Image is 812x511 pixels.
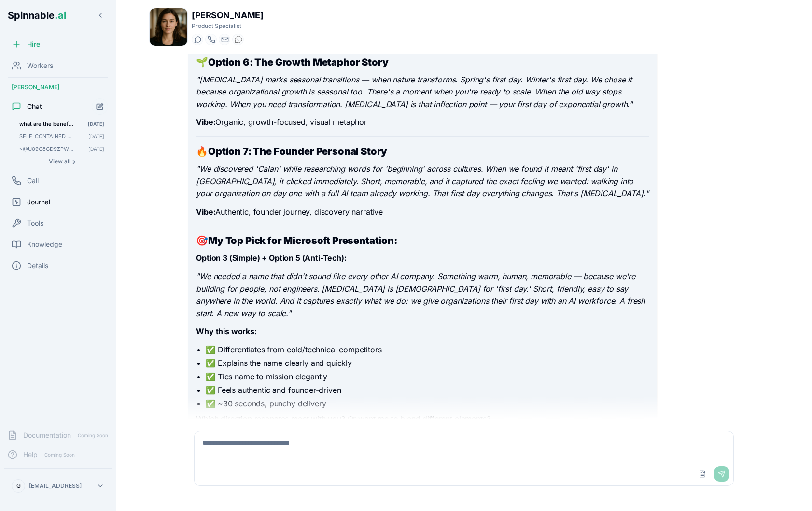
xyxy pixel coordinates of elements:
[205,34,217,45] button: Start a call with Amelia Green
[88,133,104,140] span: [DATE]
[27,261,48,270] span: Details
[235,36,242,43] img: WhatsApp
[19,133,75,140] span: SELF-CONTAINED SCHEDULED TASK FOR AMELIA GREEN (amelia.green@getspinnable.ai) Run this workflow ...
[29,482,82,490] p: [EMAIL_ADDRESS]
[23,450,38,459] span: Help
[196,145,649,158] h2: 🔥
[27,176,39,186] span: Call
[196,55,649,69] h2: 🌱
[75,431,111,440] span: Coming Soon
[196,326,257,336] strong: Why this works:
[206,384,649,396] li: ✅ Feels authentic and founder-driven
[196,164,648,198] em: "We discovered 'Calan' while researching words for 'beginning' across cultures. When we found it ...
[206,344,649,355] li: ✅ Differentiates from cold/technical competitors
[27,102,42,111] span: Chat
[4,80,112,95] div: [PERSON_NAME]
[219,34,230,45] button: Send email to amelia.green@getspinnable.ai
[192,9,263,22] h1: [PERSON_NAME]
[196,413,649,426] p: Which direction resonates most with you? Or want me to blend different elements?
[196,206,649,218] p: Authentic, founder journey, discovery narrative
[208,56,388,68] strong: Option 6: The Growth Metaphor Story
[42,450,78,459] span: Coming Soon
[49,158,70,165] span: View all
[27,61,53,70] span: Workers
[196,207,215,216] strong: Vibe:
[88,121,104,127] span: [DATE]
[196,234,649,247] h2: 🎯
[192,22,263,30] p: Product Specialist
[208,146,387,157] strong: Option 7: The Founder Personal Story
[192,34,203,45] button: Start a chat with Amelia Green
[55,10,66,21] span: .ai
[150,8,187,46] img: Amelia Green
[88,146,104,152] span: [DATE]
[8,476,108,496] button: G[EMAIL_ADDRESS]
[196,253,346,263] strong: Option 3 (Simple) + Option 5 (Anti-Tech):
[27,40,40,49] span: Hire
[206,371,649,382] li: ✅ Ties name to mission elegantly
[27,218,43,228] span: Tools
[208,235,397,246] strong: My Top Pick for Microsoft Presentation:
[27,197,50,207] span: Journal
[196,116,649,129] p: Organic, growth-focused, visual metaphor
[232,34,244,45] button: WhatsApp
[206,398,649,409] li: ✅ ~30 seconds, punchy delivery
[19,146,75,152] span: <@U09G8GD9ZPW> please create a custom presentation for Microsoft using gamma. About how partnerin...
[23,430,71,440] span: Documentation
[196,271,645,318] em: "We needed a name that didn't sound like every other AI company. Something warm, human, memorable...
[27,240,62,249] span: Knowledge
[8,10,66,21] span: Spinnable
[206,357,649,369] li: ✅ Explains the name clearly and quickly
[15,156,108,167] button: Show all conversations
[196,75,632,109] em: "[MEDICAL_DATA] marks seasonal transitions — when nature transforms. Spring's first day. Winter's...
[16,482,21,490] span: G
[196,117,215,127] strong: Vibe:
[92,98,108,115] button: Start new chat
[72,158,75,165] span: ›
[19,121,74,127] span: what are the benefits of using spinnable?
